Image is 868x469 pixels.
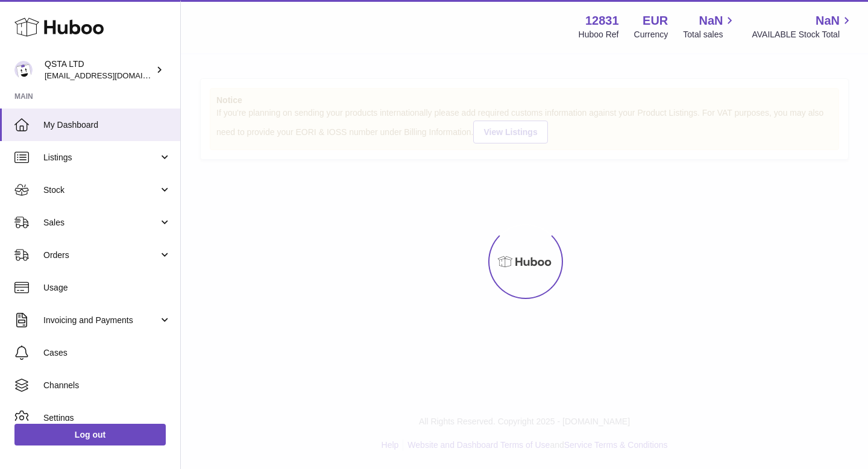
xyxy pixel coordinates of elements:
strong: 12831 [585,13,619,29]
span: Listings [43,152,159,163]
span: Orders [43,250,159,261]
span: Invoicing and Payments [43,315,159,326]
span: NaN [816,13,840,29]
span: NaN [699,13,723,29]
span: Channels [43,380,171,391]
strong: EUR [643,13,668,29]
div: Huboo Ref [579,29,619,40]
div: Currency [634,29,668,40]
span: Sales [43,217,159,228]
span: Stock [43,184,159,196]
span: Total sales [683,29,737,40]
span: Usage [43,282,171,294]
img: rodcp10@gmail.com [14,61,33,79]
a: NaN Total sales [683,13,737,40]
a: Log out [14,424,166,445]
span: Cases [43,347,171,359]
span: Settings [43,412,171,424]
a: NaN AVAILABLE Stock Total [752,13,854,40]
span: AVAILABLE Stock Total [752,29,854,40]
div: QSTA LTD [45,58,153,81]
span: [EMAIL_ADDRESS][DOMAIN_NAME] [45,71,177,80]
span: My Dashboard [43,119,171,131]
